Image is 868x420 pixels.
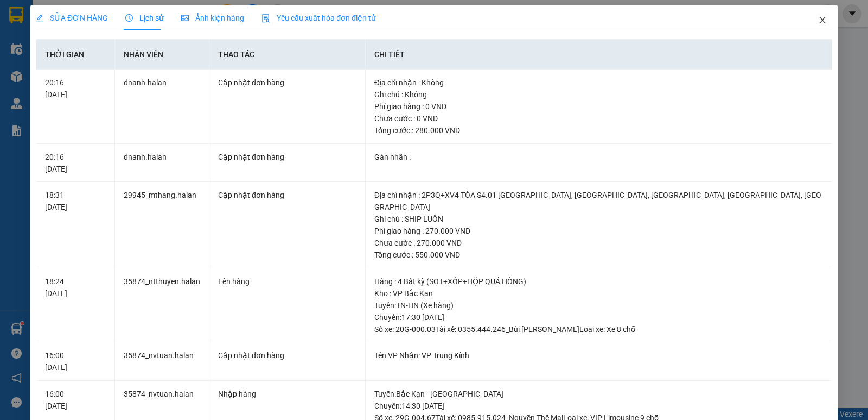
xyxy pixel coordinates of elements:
[115,144,209,183] td: dnanh.halan
[374,225,823,237] div: Phí giao hàng : 270.000 VND
[261,14,376,22] span: Yêu cầu xuất hóa đơn điện tử
[45,189,106,213] div: 18:31 [DATE]
[125,14,133,22] span: clock-circle
[209,40,366,70] th: Thao tác
[218,388,356,400] div: Nhập hàng
[36,14,43,22] span: edit
[366,40,832,70] th: Chi tiết
[45,275,106,299] div: 18:24 [DATE]
[218,151,356,163] div: Cập nhật đơn hàng
[218,77,356,89] div: Cập nhật đơn hàng
[374,189,823,213] div: Địa chỉ nhận : 2P3Q+XV4 TÒA S4.01 [GEOGRAPHIC_DATA], [GEOGRAPHIC_DATA], [GEOGRAPHIC_DATA], [GEOGR...
[374,151,823,163] div: Gán nhãn :
[14,14,95,68] img: logo.jpg
[807,5,838,36] button: Close
[115,268,209,343] td: 35874_ntthuyen.halan
[218,349,356,361] div: Cập nhật đơn hàng
[218,275,356,287] div: Lên hàng
[374,275,823,287] div: Hàng : 4 Bất kỳ (SỌT+XỐP+HỘP QUẢ HỒNG)
[181,14,189,22] span: picture
[374,237,823,249] div: Chưa cước : 270.000 VND
[374,89,823,101] div: Ghi chú : Không
[374,124,823,136] div: Tổng cước : 280.000 VND
[181,14,244,22] span: Ảnh kiện hàng
[45,388,106,412] div: 16:00 [DATE]
[45,77,106,101] div: 20:16 [DATE]
[374,101,823,112] div: Phí giao hàng : 0 VND
[374,213,823,225] div: Ghi chú : SHIP LUÔN
[374,349,823,361] div: Tên VP Nhận: VP Trung Kính
[374,299,823,335] div: Tuyến : TN-HN (Xe hàng) Chuyến: 17:30 [DATE] Số xe: 20G-000.03 Tài xế: 0355.444.246_Bùi [PERSON_N...
[36,14,108,22] span: SỬA ĐƠN HÀNG
[374,77,823,89] div: Địa chỉ nhận : Không
[261,14,270,23] img: icon
[45,349,106,373] div: 16:00 [DATE]
[374,249,823,261] div: Tổng cước : 550.000 VND
[818,16,827,24] span: close
[125,14,164,22] span: Lịch sử
[115,342,209,381] td: 35874_nvtuan.halan
[14,74,146,92] b: GỬI : VP Trung Kính
[45,151,106,175] div: 20:16 [DATE]
[115,70,209,144] td: dnanh.halan
[101,27,454,40] li: 271 - [PERSON_NAME] - [GEOGRAPHIC_DATA] - [GEOGRAPHIC_DATA]
[218,189,356,201] div: Cập nhật đơn hàng
[374,112,823,124] div: Chưa cước : 0 VND
[36,40,115,70] th: Thời gian
[115,182,209,268] td: 29945_mthang.halan
[374,287,823,299] div: Kho : VP Bắc Kạn
[115,40,209,70] th: Nhân viên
